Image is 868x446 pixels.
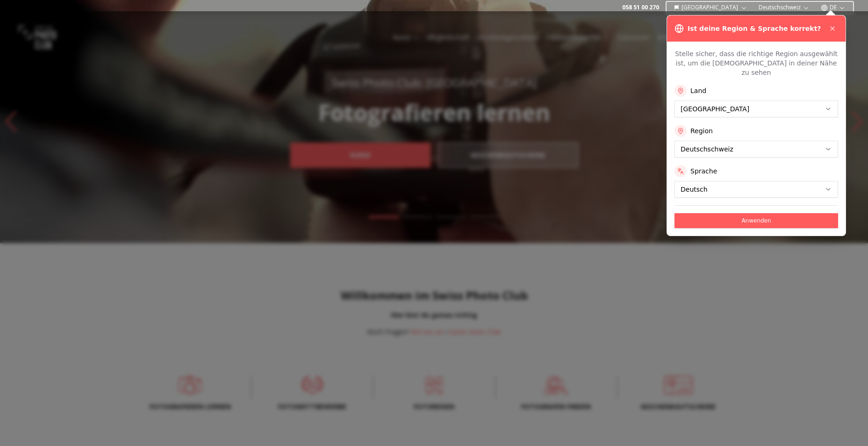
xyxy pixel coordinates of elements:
label: Region [690,126,713,136]
h3: Ist deine Region & Sprache korrekt? [688,24,821,33]
label: Land [690,86,706,95]
button: DE [817,2,849,13]
button: Deutschschweiz [755,2,813,13]
button: Anwenden [674,213,838,228]
a: 058 51 00 270 [622,4,659,11]
label: Sprache [690,166,717,176]
button: [GEOGRAPHIC_DATA] [670,2,751,13]
p: Stelle sicher, dass die richtige Region ausgewählt ist, um die [DEMOGRAPHIC_DATA] in deiner Nähe ... [674,49,838,77]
